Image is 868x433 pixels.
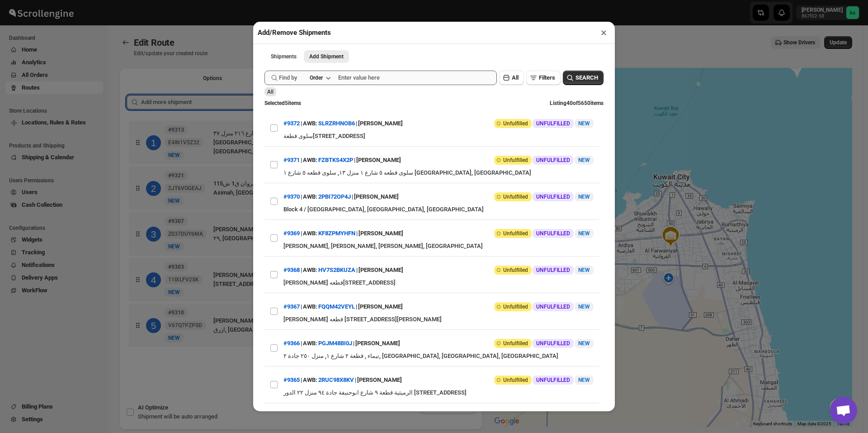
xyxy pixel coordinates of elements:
[283,388,594,397] div: الرميثية قطعة ٩ شارع ابوحنيفة جادة ٩٤ منزل ٢٢ الدور [STREET_ADDRESS]
[578,304,590,310] span: NEW
[283,242,594,251] div: [PERSON_NAME], [PERSON_NAME], [PERSON_NAME], [GEOGRAPHIC_DATA]
[283,315,594,324] div: [PERSON_NAME] قطعه [STREET_ADDRESS][PERSON_NAME]
[283,120,300,127] button: #9372
[283,299,403,315] div: | |
[578,120,590,127] span: NEW
[303,376,317,385] span: AWB:
[830,397,857,424] a: Open chat
[357,372,402,388] div: [PERSON_NAME]
[303,119,317,128] span: AWB:
[283,266,300,273] button: #9368
[303,266,317,275] span: AWB:
[283,303,300,310] button: #9367
[536,266,570,274] span: UNFULFILLED
[356,152,401,168] div: [PERSON_NAME]
[283,132,594,141] div: سلوى قطعة[STREET_ADDRESS]
[578,194,590,200] span: NEW
[283,115,403,132] div: | |
[358,299,403,315] div: [PERSON_NAME]
[283,205,594,214] div: Block 4 / [GEOGRAPHIC_DATA], [GEOGRAPHIC_DATA], [GEOGRAPHIC_DATA]
[359,262,403,278] div: [PERSON_NAME]
[283,352,594,361] div: تيماء , قطعة ٢ شارع ١, منزل ٢٥٠ جادة ٢, [GEOGRAPHIC_DATA], [GEOGRAPHIC_DATA], [GEOGRAPHIC_DATA]
[576,73,598,82] span: SEARCH
[283,262,403,278] div: | |
[536,340,570,347] span: UNFULFILLED
[283,152,401,168] div: | |
[503,266,528,274] span: Unfulfilled
[503,193,528,200] span: Unfulfilled
[283,168,594,177] div: سلوى قطعه ٥ شارع ١ منزل ١٣, سلوى قطعه ٥ شارع ١ [GEOGRAPHIC_DATA], [GEOGRAPHIC_DATA]
[283,340,300,347] button: #9366
[303,339,317,348] span: AWB:
[503,157,528,164] span: Unfulfilled
[503,230,528,237] span: Unfulfilled
[283,372,402,388] div: | |
[283,335,400,352] div: | |
[271,53,297,60] span: Shipments
[310,74,323,81] div: Order
[355,335,400,352] div: [PERSON_NAME]
[283,409,411,425] div: | |
[264,100,301,106] span: Selected 5 items
[318,157,353,163] button: FZBTKS4X2P
[283,157,300,163] button: #9371
[578,267,590,273] span: NEW
[303,192,317,201] span: AWB:
[597,26,610,39] button: ×
[578,157,590,163] span: NEW
[318,266,355,273] button: HV7S2BKUZA
[512,74,519,81] span: All
[499,71,524,85] button: All
[539,74,555,81] span: Filters
[550,100,604,106] span: Listing 40 of 5650 items
[318,193,351,200] button: 2PBI72OP4J
[258,28,331,37] h2: Add/Remove Shipments
[318,340,352,347] button: PGJM48BI0J
[578,340,590,347] span: NEW
[318,230,355,237] button: KF8ZPMYHFN
[283,278,594,287] div: [PERSON_NAME] قطعه[STREET_ADDRESS]
[283,230,300,237] button: #9369
[318,376,354,383] button: 2RUC98X8KV
[536,376,570,384] span: UNFULFILLED
[355,409,411,425] div: منى [PERSON_NAME]
[283,189,399,205] div: | |
[578,377,590,383] span: NEW
[578,230,590,237] span: NEW
[536,303,570,310] span: UNFULFILLED
[338,71,497,85] input: Enter value here
[309,53,344,60] span: Add Shipment
[503,376,528,384] span: Unfulfilled
[318,303,355,310] button: FQQM42VEYL
[318,120,355,127] button: SLRZRHNOB6
[303,302,317,311] span: AWB:
[358,115,403,132] div: [PERSON_NAME]
[119,88,482,373] div: Selected Shipments
[503,303,528,310] span: Unfulfilled
[283,376,300,383] button: #9365
[526,71,561,85] button: Filters
[359,225,403,242] div: [PERSON_NAME]
[303,156,317,165] span: AWB:
[354,189,399,205] div: [PERSON_NAME]
[303,229,317,238] span: AWB:
[563,71,604,85] button: SEARCH
[283,193,300,200] button: #9370
[536,120,570,127] span: UNFULFILLED
[536,157,570,164] span: UNFULFILLED
[283,225,403,242] div: | |
[503,120,528,127] span: Unfulfilled
[279,73,297,82] span: Find by
[536,193,570,200] span: UNFULFILLED
[536,230,570,237] span: UNFULFILLED
[267,89,274,95] span: All
[304,71,335,84] button: Order
[503,340,528,347] span: Unfulfilled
